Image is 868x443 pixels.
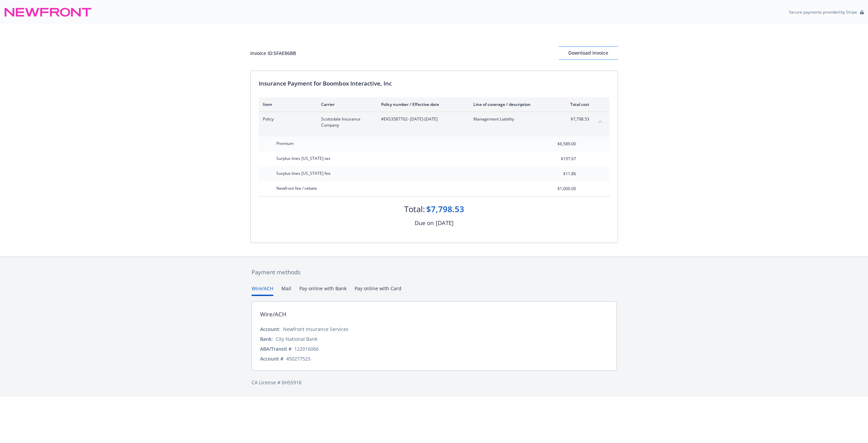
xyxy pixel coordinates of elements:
[595,116,606,127] button: collapse content
[276,170,331,176] span: Surplus lines [US_STATE] fee
[259,79,610,88] div: Insurance Payment for Boombox Interactive, Inc
[473,101,553,107] div: Line of coverage / description
[281,285,291,296] button: Mail
[436,219,454,227] div: [DATE]
[564,101,589,107] div: Total cost
[473,116,553,122] span: Management Liability
[355,285,401,296] button: Pay online with Card
[263,101,310,107] div: Item
[536,154,580,164] input: 0.00
[426,203,464,215] div: $7,798.53
[276,335,317,343] div: City National Bank
[260,355,283,362] div: Account #
[260,326,280,333] div: Account:
[252,268,617,277] div: Payment methods
[259,112,610,132] div: PolicyScottsdale Insurance Company#EKS3587702- [DATE]-[DATE]Management Liability$7,798.53collapse...
[276,185,317,191] span: Newfront fee / rebate
[381,101,462,107] div: Policy number / Effective date
[559,47,618,59] div: Download Invoice
[286,355,311,362] div: 450277525
[260,335,273,343] div: Bank:
[252,285,273,296] button: Wire/ACH
[564,116,589,122] span: $7,798.53
[250,50,296,57] div: Invoice ID: 5FAE86BB
[404,203,425,215] div: Total:
[415,219,434,227] div: Due on
[381,116,462,122] span: #EKS3587702 - [DATE]-[DATE]
[559,46,618,60] button: Download Invoice
[321,116,370,128] span: Scottsdale Insurance Company
[536,169,580,179] input: 0.00
[283,326,349,333] div: Newfront Insurance Services
[294,345,319,352] div: 122016066
[299,285,347,296] button: Pay online with Bank
[252,379,617,386] div: CA License # 0H55918
[536,139,580,149] input: 0.00
[321,101,370,107] div: Carrier
[260,345,292,352] div: ABA/Transit #
[789,9,857,15] p: Secure payments provided by Stripe
[260,310,287,319] div: Wire/ACH
[276,155,330,161] span: Surplus lines [US_STATE] tax
[536,184,580,194] input: 0.00
[263,116,310,122] span: Policy
[276,141,294,146] span: Premium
